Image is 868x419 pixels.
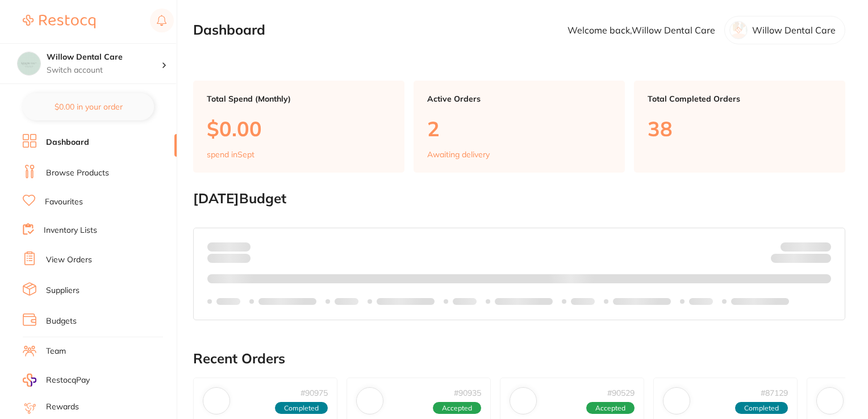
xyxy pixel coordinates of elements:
[23,15,95,28] img: Restocq Logo
[453,297,477,306] p: Labels
[45,196,83,208] a: Favourites
[359,390,381,412] img: Ark Health
[689,297,713,306] p: Labels
[781,242,831,251] p: Budget:
[206,390,227,412] img: Dental Zone
[46,285,80,296] a: Suppliers
[46,346,66,357] a: Team
[427,150,490,159] p: Awaiting delivery
[46,167,109,179] a: Browse Products
[512,390,534,412] img: Independent Dental
[571,297,595,306] p: Labels
[207,252,251,265] p: month
[193,191,845,207] h2: [DATE] Budget
[193,81,404,173] a: Total Spend (Monthly)$0.00spend inSept
[216,297,240,306] p: Labels
[731,297,789,306] p: Labels extended
[258,297,316,306] p: Labels extended
[44,225,97,236] a: Inventory Lists
[648,117,832,140] p: 38
[46,375,90,386] span: RestocqPay
[414,81,625,173] a: Active Orders2Awaiting delivery
[207,94,391,103] p: Total Spend (Monthly)
[427,117,611,140] p: 2
[207,242,251,251] p: Spent:
[46,401,79,413] a: Rewards
[275,402,328,414] span: Completed
[567,25,715,35] p: Welcome back, Willow Dental Care
[586,402,635,414] span: Accepted
[231,241,251,252] strong: $0.00
[46,316,77,327] a: Budgets
[46,254,92,266] a: View Orders
[207,150,254,159] p: spend in Sept
[613,297,671,306] p: Labels extended
[634,81,845,173] a: Total Completed Orders38
[809,241,831,252] strong: $NaN
[495,297,553,306] p: Labels extended
[193,351,845,367] h2: Recent Orders
[23,374,90,387] a: RestocqPay
[607,388,635,397] p: # 90529
[23,9,95,35] a: Restocq Logo
[811,255,831,266] strong: $0.00
[377,297,435,306] p: Labels extended
[771,252,831,265] p: Remaining:
[666,390,687,412] img: AHP Dental and Medical
[46,137,89,148] a: Dashboard
[301,388,328,397] p: # 90975
[335,297,358,306] p: Labels
[761,388,788,397] p: # 87129
[752,25,836,35] p: Willow Dental Care
[47,65,161,76] p: Switch account
[454,388,481,397] p: # 90935
[735,402,788,414] span: Completed
[193,22,265,38] h2: Dashboard
[23,374,36,387] img: RestocqPay
[819,390,841,412] img: Dental Zone
[207,117,391,140] p: $0.00
[18,52,40,75] img: Willow Dental Care
[648,94,832,103] p: Total Completed Orders
[23,93,154,120] button: $0.00 in your order
[433,402,481,414] span: Accepted
[427,94,611,103] p: Active Orders
[47,52,161,63] h4: Willow Dental Care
